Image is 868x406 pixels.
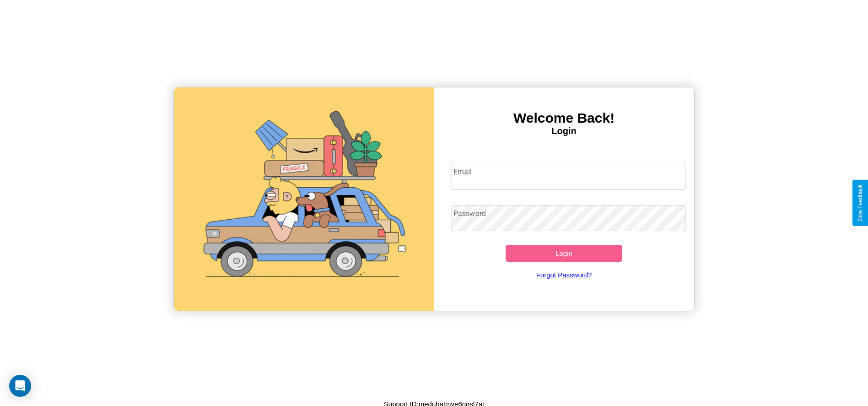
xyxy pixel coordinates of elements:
[174,87,434,311] img: gif
[434,126,694,136] h4: Login
[857,184,863,222] div: Give Feedback
[9,375,31,397] div: Open Intercom Messenger
[434,110,694,126] h3: Welcome Back!
[447,262,681,288] a: Forgot Password?
[506,245,623,262] button: Login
